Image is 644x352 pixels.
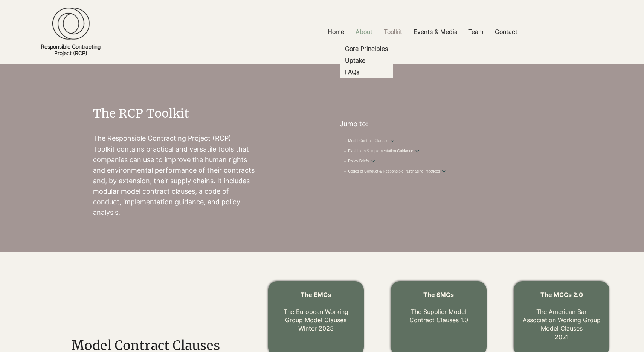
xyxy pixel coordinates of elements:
p: Home [324,23,348,40]
p: Toolkit [380,23,406,40]
p: Events & Media [410,23,461,40]
span: The MCCs 2.0 [540,291,583,298]
a: → Policy Briefs [343,159,369,164]
a: The Supplier Model Contract Clauses 1.0 [409,308,468,324]
span: The RCP Toolkit [93,106,189,121]
p: Uptake [342,55,368,66]
a: Responsible ContractingProject (RCP) [41,43,101,56]
a: The EMCs The European Working Group Model ClausesWinter 2025 [284,291,348,332]
a: → Codes of Conduct & Responsible Purchasing Practices [343,169,440,174]
a: The SMCs [423,291,454,298]
a: FAQs [340,66,393,78]
p: Core Principles [342,43,391,55]
a: About [350,23,378,40]
a: Events & Media [408,23,462,40]
button: More → Explainers & Implementation Guidance pages [415,149,419,153]
button: More → Model Contract Clauses pages [391,139,394,143]
a: Contact [489,23,523,40]
nav: Site [340,138,456,175]
nav: Site [232,23,614,40]
span: The EMCs [301,291,331,298]
a: Uptake [340,55,393,66]
button: More → Codes of Conduct & Responsible Purchasing Practices pages [442,170,446,173]
p: The Responsible Contracting Project (RCP) Toolkit contains practical and versatile tools that com... [93,133,256,218]
a: Home [322,23,350,40]
p: Contact [491,23,521,40]
p: About [352,23,376,40]
a: → Explainers & Implementation Guidance [343,148,414,154]
p: FAQs [342,66,362,78]
a: Team [462,23,489,40]
p: Jump to: [340,119,501,129]
a: Toolkit [378,23,408,40]
a: The MCCs 2.0 The American Bar Association Working Group Model Clauses2021 [523,291,601,341]
button: More → Policy Briefs pages [371,159,375,163]
a: Core Principles [340,43,393,55]
p: Team [464,23,487,40]
a: → Model Contract Clauses [343,138,389,144]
